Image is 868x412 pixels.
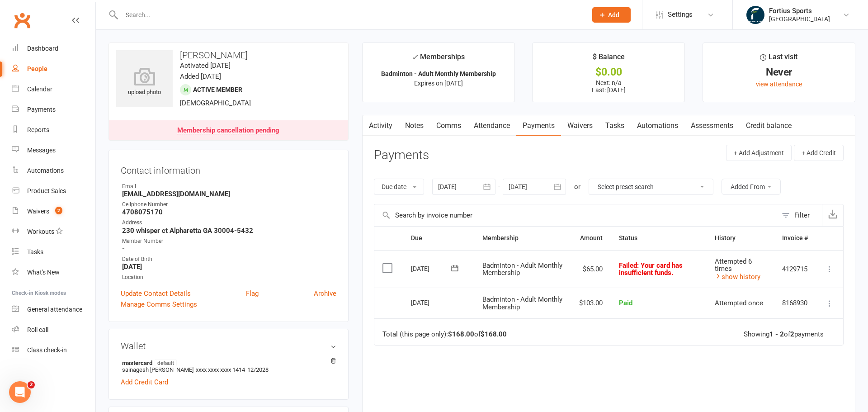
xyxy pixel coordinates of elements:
a: Credit balance [740,115,798,136]
div: Date of Birth [122,255,336,264]
td: 4129715 [774,250,816,288]
td: 8168930 [774,288,816,318]
div: Class check-in [27,346,67,354]
a: Roll call [12,320,95,340]
input: Search... [119,9,580,21]
h3: Payments [374,148,429,162]
a: People [12,59,95,79]
button: Due date [374,179,424,195]
a: Add Credit Card [121,377,168,388]
td: $65.00 [571,250,611,288]
div: Waivers [27,208,49,215]
time: Added [DATE] [180,72,221,81]
span: Attempted 6 times [715,257,752,273]
a: Automations [631,115,684,136]
time: Activated [DATE] [180,62,231,70]
a: Payments [516,115,561,136]
div: Tasks [27,248,43,256]
a: General attendance kiosk mode [12,299,95,320]
strong: [DATE] [122,263,336,271]
a: Class kiosk mode [12,340,95,360]
a: Automations [12,161,95,181]
div: What's New [27,269,60,276]
a: Update Contact Details [121,288,191,299]
strong: $168.00 [481,330,507,338]
a: Attendance [467,115,516,136]
th: Membership [474,227,571,250]
div: Member Number [122,237,336,246]
a: view attendance [756,81,802,88]
button: Filter [777,204,822,226]
a: Archive [314,288,336,299]
div: Product Sales [27,187,66,194]
a: Manage Comms Settings [121,299,197,310]
div: Calendar [27,85,52,93]
span: [DEMOGRAPHIC_DATA] [180,99,251,107]
div: Fortius Sports [769,7,830,15]
div: Address [122,218,336,227]
a: Activity [363,115,399,136]
a: Waivers 2 [12,201,95,222]
strong: 1 - 2 [769,330,784,338]
div: Payments [27,106,56,113]
a: Product Sales [12,181,95,201]
a: Assessments [684,115,740,136]
div: $0.00 [541,67,676,77]
a: Calendar [12,79,95,99]
div: Location [122,273,336,282]
a: Tasks [12,242,95,262]
span: Settings [668,5,693,25]
a: Flag [246,288,259,299]
span: : Your card has insufficient funds. [619,261,683,277]
input: Search by invoice number [374,204,777,226]
span: 2 [55,207,62,214]
span: Add [608,11,619,19]
a: Dashboard [12,38,95,59]
div: [DATE] [411,261,453,275]
strong: Badminton - Adult Monthly Membership [381,70,496,77]
div: Never [711,67,847,77]
span: xxxx xxxx xxxx 1414 [196,366,245,373]
div: Workouts [27,228,54,235]
a: Messages [12,140,95,161]
div: General attendance [27,306,82,313]
div: Total (this page only): of [382,331,507,338]
button: Add [592,7,631,23]
span: 12/2028 [247,366,269,373]
a: show history [715,273,760,281]
a: Tasks [599,115,631,136]
div: [GEOGRAPHIC_DATA] [769,15,830,23]
a: Workouts [12,222,95,242]
a: Notes [399,115,430,136]
span: Badminton - Adult Monthly Membership [482,261,562,277]
span: Failed [619,261,683,277]
span: Active member [193,86,242,93]
div: $ Balance [593,51,625,67]
div: Automations [27,167,64,174]
span: 2 [28,381,35,388]
button: + Add Credit [794,145,844,161]
iframe: Intercom live chat [9,381,31,403]
span: Attempted once [715,299,763,307]
div: Showing of payments [744,331,824,338]
strong: 4708075170 [122,208,336,216]
h3: [PERSON_NAME] [116,50,341,60]
div: upload photo [116,67,173,97]
div: Messages [27,147,56,154]
li: sainagesh [PERSON_NAME] [121,358,336,374]
a: Reports [12,120,95,140]
th: Due [403,227,474,250]
span: Expires on [DATE] [414,80,463,87]
a: Clubworx [11,9,33,32]
th: Invoice # [774,227,816,250]
span: default [155,359,177,366]
button: Added From [722,179,781,195]
h3: Contact information [121,162,336,175]
div: Cellphone Number [122,200,336,209]
h3: Wallet [121,341,336,351]
strong: 2 [790,330,794,338]
th: Amount [571,227,611,250]
div: People [27,65,47,72]
a: Payments [12,99,95,120]
span: Paid [619,299,632,307]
